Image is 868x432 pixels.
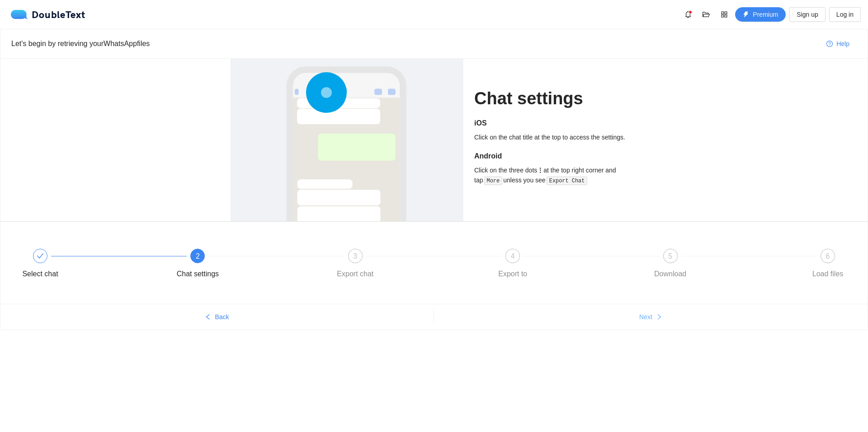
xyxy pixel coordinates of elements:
[654,267,686,281] div: Download
[11,10,32,19] img: logo
[681,7,695,22] button: bell
[474,118,637,129] h5: iOS
[668,252,672,260] span: 5
[11,10,85,19] a: logoDoubleText
[22,267,58,281] div: Select chat
[789,7,825,22] button: Sign up
[753,9,778,19] span: Premium
[829,7,861,22] button: Log in
[486,249,644,281] div: 4Export to
[812,267,844,281] div: Load files
[797,9,818,19] span: Sign up
[14,249,171,281] div: Select chat
[37,252,44,260] span: check
[644,249,802,281] div: 5Download
[474,151,637,162] h5: Android
[171,249,329,281] div: 2Chat settings
[717,7,731,22] button: appstore
[0,310,434,324] button: leftBack
[717,11,731,18] span: appstore
[474,165,637,186] div: Click on the three dots at the top right corner and tap unless you see
[826,41,833,48] span: question-circle
[434,310,868,324] button: Nextright
[11,10,85,19] div: DoubleText
[802,249,854,281] div: 6Load files
[196,252,200,260] span: 2
[484,177,502,186] code: More
[177,267,219,281] div: Chat settings
[836,39,849,49] span: Help
[353,252,357,260] span: 3
[826,252,830,260] span: 6
[547,177,587,186] code: Export Chat
[205,314,211,321] span: left
[474,88,637,109] h1: Chat settings
[699,7,713,22] button: folder-open
[329,249,486,281] div: 3Export chat
[498,267,527,281] div: Export to
[11,38,819,49] div: Let's begin by retrieving your WhatsApp files
[699,11,713,18] span: folder-open
[537,167,543,174] b: ⋮
[743,11,749,19] span: thunderbolt
[681,11,695,18] span: bell
[215,312,229,322] span: Back
[474,132,637,142] div: Click on the chat title at the top to access the settings.
[735,7,786,22] button: thunderboltPremium
[836,9,854,19] span: Log in
[511,252,515,260] span: 4
[337,267,373,281] div: Export chat
[639,312,652,322] span: Next
[819,37,857,51] button: question-circleHelp
[656,314,662,321] span: right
